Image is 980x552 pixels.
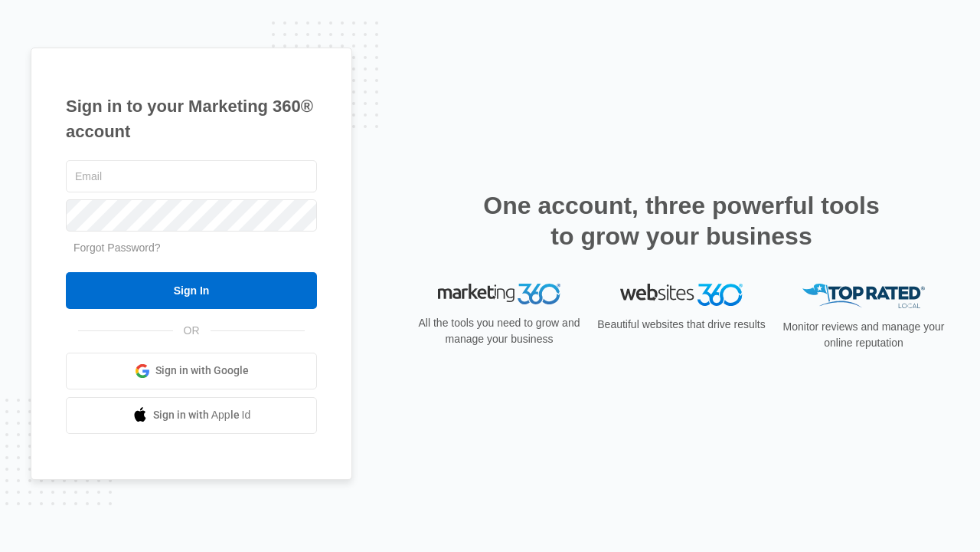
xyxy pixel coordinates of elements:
[66,272,317,309] input: Sign In
[73,242,161,254] a: Forgot Password?
[173,323,211,339] span: OR
[778,319,949,351] p: Monitor reviews and manage your online reputation
[802,284,925,309] img: Top Rated Local
[66,94,317,144] h1: Sign in to your Marketing 360® account
[479,190,884,251] h2: One account, three powerful tools to grow your business
[620,284,743,306] img: Websites 360
[66,353,317,389] a: Sign in with Google
[66,397,317,434] a: Sign in with Apple Id
[413,315,585,347] p: All the tools you need to grow and manage your business
[153,407,251,423] span: Sign in with Apple Id
[66,160,317,192] input: Email
[155,363,249,379] span: Sign in with Google
[596,317,767,333] p: Beautiful websites that drive results
[438,284,560,305] img: Marketing 360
